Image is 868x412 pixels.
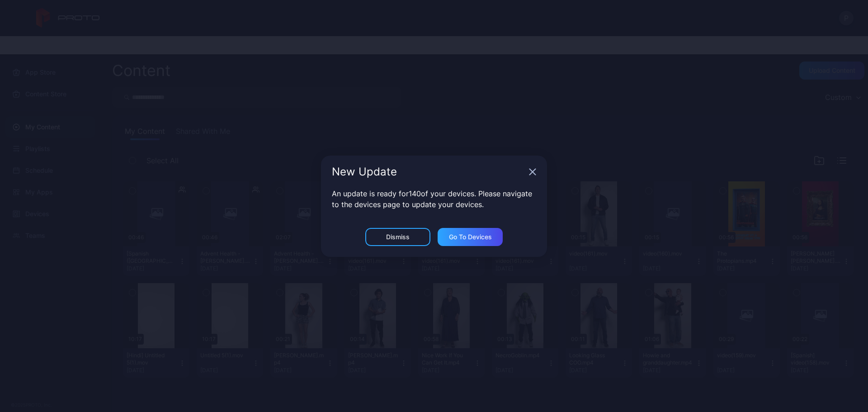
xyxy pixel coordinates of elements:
[365,228,430,246] button: Dismiss
[449,233,492,241] div: Go to devices
[386,233,410,241] div: Dismiss
[332,188,536,210] p: An update is ready for 140 of your devices. Please navigate to the devices page to update your de...
[438,228,503,246] button: Go to devices
[332,166,525,177] div: New Update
